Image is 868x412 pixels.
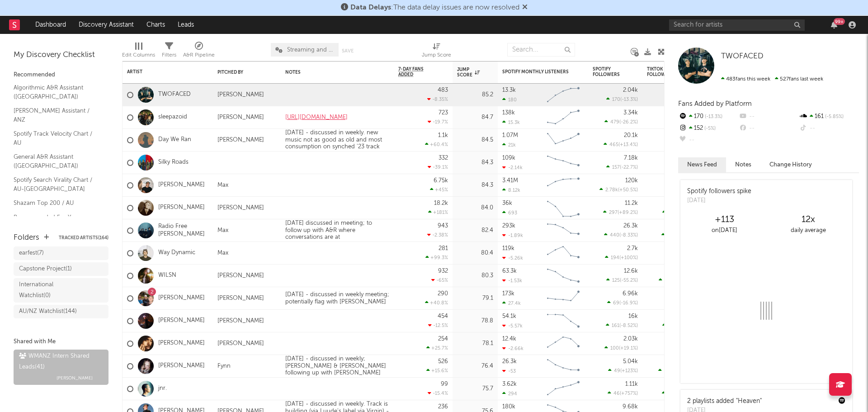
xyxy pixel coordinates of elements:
[158,159,189,166] a: Silky Roads
[623,336,638,342] div: 2.03k
[14,246,108,260] a: earfest(7)
[760,157,821,172] button: Change History
[14,336,108,347] div: Shared with Me
[457,225,493,236] div: 82.4
[834,18,845,25] div: 99 +
[457,112,493,123] div: 84.7
[502,404,515,410] div: 180k
[285,70,376,75] div: Notes
[158,223,208,238] a: Radio Free [PERSON_NAME]
[622,369,637,374] span: +123 %
[426,345,448,351] div: +25.7 %
[721,76,823,82] span: 527 fans last week
[543,129,584,152] svg: Chart title
[19,306,77,317] div: AU/NZ Watchlist ( 144 )
[502,69,570,75] div: Spotify Monthly Listeners
[609,210,618,215] span: 297
[72,16,140,34] a: Discovery Assistant
[683,214,766,225] div: +113
[350,4,391,11] span: Data Delays
[502,313,516,319] div: 54.1k
[721,52,764,61] a: TWOFACED
[14,232,39,243] div: Folders
[342,48,354,53] button: Save
[621,233,637,238] span: -8.33 %
[620,142,637,147] span: +13.4 %
[687,196,751,205] div: [DATE]
[738,123,798,134] div: --
[502,232,523,238] div: -1.89k
[614,369,620,374] span: 49
[425,255,448,260] div: +99.3 %
[217,70,263,75] div: Pitched By
[438,291,448,297] div: 290
[14,305,108,318] a: AU/NZ Watchlist(144)
[457,384,493,394] div: 75.7
[19,264,72,275] div: Capstone Project ( 1 )
[502,336,516,342] div: 12.4k
[625,200,638,206] div: 11.2k
[439,110,448,116] div: 723
[158,317,205,325] a: [PERSON_NAME]
[623,291,638,297] div: 6.96k
[398,66,434,77] span: 7-Day Fans Added
[140,16,171,34] a: Charts
[183,38,215,65] div: A&R Pipeline
[658,368,692,374] div: ( )
[213,137,269,144] div: [PERSON_NAME]
[171,16,200,34] a: Leads
[502,300,521,306] div: 27.4k
[457,135,493,146] div: 84.5
[502,119,520,125] div: 15.3k
[158,204,205,212] a: [PERSON_NAME]
[608,390,638,396] div: ( )
[213,182,233,189] div: Max
[502,246,514,251] div: 119k
[766,214,850,225] div: 12 x
[213,295,269,302] div: [PERSON_NAME]
[507,43,575,57] input: Search...
[593,66,624,77] div: Spotify Followers
[427,232,448,238] div: -2.38 %
[422,50,451,61] div: Jump Score
[428,119,448,125] div: -19.7 %
[438,268,448,274] div: 932
[627,246,638,251] div: 2.7k
[158,294,205,302] a: [PERSON_NAME]
[624,268,638,274] div: 12.6k
[502,110,515,116] div: 138k
[457,361,493,372] div: 76.4
[438,359,448,365] div: 526
[438,133,448,138] div: 1.1k
[522,4,528,11] span: Dismiss
[603,209,638,215] div: ( )
[183,50,215,61] div: A&R Pipeline
[425,142,448,147] div: +60.4 %
[543,152,584,174] svg: Chart title
[613,391,620,396] span: 46
[14,106,99,124] a: [PERSON_NAME] Assistant / ANZ
[502,278,522,284] div: -1.53k
[457,270,493,281] div: 80.3
[612,278,620,283] span: 125
[162,50,176,61] div: Filters
[425,300,448,306] div: +40.8 %
[213,204,269,212] div: [PERSON_NAME]
[213,317,269,325] div: [PERSON_NAME]
[122,50,155,61] div: Edit Columns
[213,340,269,347] div: [PERSON_NAME]
[434,178,448,184] div: 6.75k
[457,293,493,304] div: 79.1
[441,381,448,387] div: 99
[620,346,637,351] span: +19.1 %
[502,133,518,138] div: 1.07M
[428,164,448,170] div: -39.1 %
[14,213,99,223] a: Recommended For You
[543,242,584,265] svg: Chart title
[213,91,269,99] div: [PERSON_NAME]
[213,114,269,121] div: [PERSON_NAME]
[610,120,619,125] span: 479
[14,129,99,147] a: Spotify Track Velocity Chart / AU
[543,378,584,400] svg: Chart title
[457,67,480,78] div: Jump Score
